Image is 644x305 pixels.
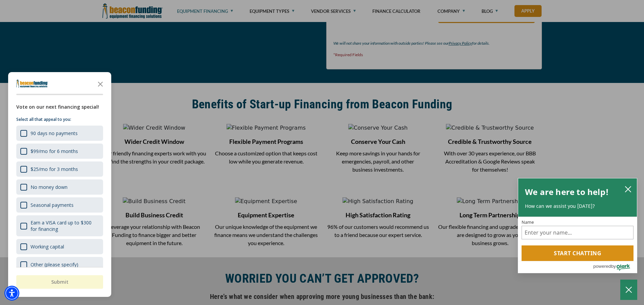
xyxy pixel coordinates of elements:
div: Seasonal payments [16,197,103,213]
div: Accessibility Menu [4,286,19,301]
div: Other (please specify) [16,257,103,272]
div: 90 days no payments [16,126,103,141]
div: No money down [31,184,67,190]
div: olark chatbox [518,178,637,274]
div: Vote on our next financing special! [16,103,103,111]
p: Select all that appeal to you: [16,116,103,123]
div: Working capital [16,239,103,254]
span: by [611,262,616,270]
a: Powered by Olark - open in a new tab [593,261,637,273]
div: Working capital [31,243,64,250]
div: Seasonal payments [31,202,74,208]
div: $25/mo for 3 months [31,166,78,172]
img: Company logo [16,80,48,88]
p: How can we assist you [DATE]? [525,203,630,210]
div: Survey [8,72,111,297]
div: $25/mo for 3 months [16,161,103,177]
div: $99/mo for 6 months [16,144,103,159]
div: Earn a VISA card up to $300 for financing [31,219,99,232]
button: close chatbox [623,184,633,194]
input: Name [522,226,633,239]
button: Close the survey [94,77,107,90]
div: 90 days no payments [31,130,78,136]
button: Submit [16,275,103,289]
label: Name [522,220,633,224]
div: Other (please specify) [31,261,78,268]
div: No money down [16,179,103,195]
span: powered [593,262,611,270]
button: Close Chatbox [620,280,637,300]
h2: We are here to help! [525,185,609,199]
button: Start chatting [522,245,633,261]
div: Earn a VISA card up to $300 for financing [16,215,103,236]
div: $99/mo for 6 months [31,148,78,154]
